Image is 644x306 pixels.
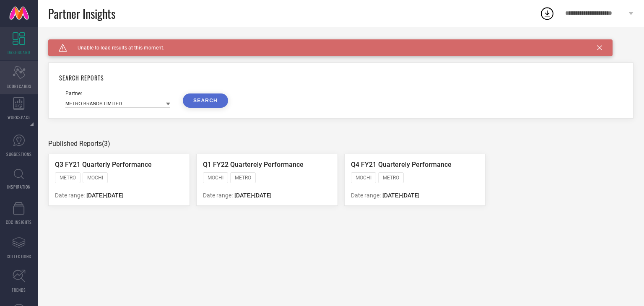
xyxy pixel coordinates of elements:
[8,114,31,120] span: WORKSPACE
[351,161,452,169] span: Q4 FY21 Quarterely Performance
[7,83,31,89] span: SCORECARDS
[6,219,32,225] span: CDC INSIGHTS
[67,45,164,51] span: Unable to load results at this moment.
[87,175,103,181] span: MOCHI
[382,192,420,199] span: [DATE] - [DATE]
[183,93,228,108] button: SEARCH
[65,91,170,96] div: Partner
[208,175,223,181] span: MOCHI
[356,175,371,181] span: MOCHI
[383,175,399,181] span: METRO
[6,151,32,157] span: SUGGESTIONS
[60,175,76,181] span: METRO
[48,140,634,148] div: Published Reports (3)
[7,253,31,259] span: COLLECTIONS
[8,49,30,55] span: DASHBOARD
[59,73,623,82] h1: SEARCH REPORTS
[48,5,115,22] span: Partner Insights
[234,192,272,199] span: [DATE] - [DATE]
[203,161,304,169] span: Q1 FY22 Quarterely Performance
[86,192,124,199] span: [DATE] - [DATE]
[55,161,152,169] span: Q3 FY21 Quarterly Performance
[235,175,251,181] span: METRO
[55,192,85,199] span: Date range:
[540,6,555,21] div: Open download list
[203,192,233,199] span: Date range:
[351,192,381,199] span: Date range:
[7,184,31,190] span: INSPIRATION
[12,287,26,293] span: TRENDS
